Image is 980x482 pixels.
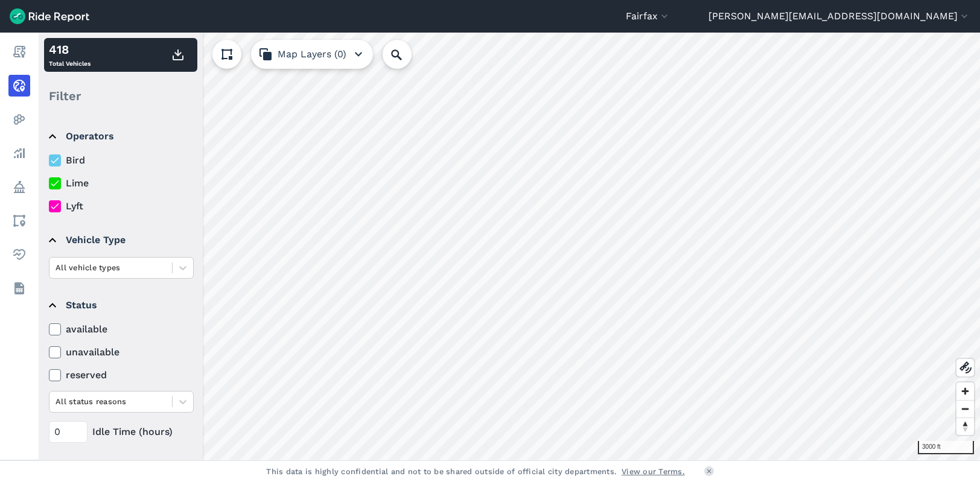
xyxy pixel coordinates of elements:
[8,244,30,265] a: Health
[49,119,192,153] summary: Operators
[49,153,194,168] label: Bird
[49,322,194,337] label: available
[8,109,30,130] a: Heatmaps
[8,75,30,97] a: Realtime
[956,417,974,435] button: Reset bearing to north
[49,199,194,214] label: Lyft
[44,77,197,115] div: Filter
[10,8,89,24] img: Ride Report
[8,210,30,232] a: Areas
[49,176,194,191] label: Lime
[49,345,194,360] label: unavailable
[383,40,431,69] input: Search Location or Vehicles
[918,441,974,454] div: 3000 ft
[8,41,30,63] a: Report
[251,40,373,69] button: Map Layers (0)
[8,176,30,198] a: Policy
[49,40,91,59] div: 418
[708,9,970,24] button: [PERSON_NAME][EMAIL_ADDRESS][DOMAIN_NAME]
[956,400,974,417] button: Zoom out
[49,223,192,257] summary: Vehicle Type
[622,466,685,477] a: View our Terms.
[956,382,974,400] button: Zoom in
[49,288,192,322] summary: Status
[49,421,194,443] div: Idle Time (hours)
[626,9,670,24] button: Fairfax
[49,40,91,69] div: Total Vehicles
[8,277,30,299] a: Datasets
[39,33,980,460] canvas: Map
[49,368,194,382] label: reserved
[8,142,30,164] a: Analyze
